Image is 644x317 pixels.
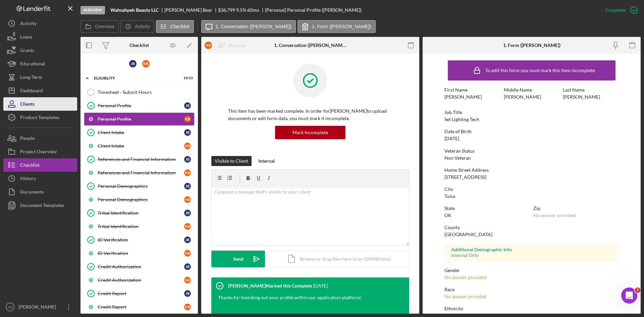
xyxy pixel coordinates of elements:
[599,3,641,17] button: Complete
[3,158,77,172] button: Checklist
[444,294,487,299] div: No answer provided
[184,290,191,297] div: J B
[184,129,191,136] div: J B
[98,116,184,122] div: Personal Profile
[98,304,184,310] div: Credit Report
[228,107,392,122] p: This item has been marked complete. In order for [PERSON_NAME] to upload documents or edit form d...
[444,129,619,134] div: Date of Birth
[181,76,193,80] div: 19 / 23
[142,60,150,67] div: K B
[184,156,191,163] div: J B
[20,57,45,72] div: Educational
[444,194,455,199] div: Tulsa
[17,300,60,315] div: [PERSON_NAME]
[84,220,195,233] a: Tribal IdentificationKB
[184,183,191,190] div: J B
[635,287,640,293] span: 2
[201,39,254,52] button: KBReassign
[258,156,275,166] div: Internal
[236,7,246,13] div: 9.5 %
[98,170,184,175] div: References and Financial Information
[444,87,500,93] div: First Name
[233,251,244,267] div: Send
[3,44,77,57] a: Grants
[84,126,195,139] a: Client IntakeJB
[3,57,77,70] button: Educational
[170,24,190,29] label: Checklist
[98,130,184,135] div: Client Intake
[84,86,195,99] a: Timesheet - Submit Hours
[444,206,530,211] div: State
[444,167,619,173] div: Home Street Address
[184,116,191,122] div: K B
[8,305,12,309] text: SS
[98,197,184,202] div: Personal Demographics
[3,185,77,199] button: Documents
[292,126,328,139] div: Mark Incomplete
[184,169,191,176] div: K B
[503,43,560,48] div: 1. Form ([PERSON_NAME])
[80,6,105,14] div: In Review
[184,210,191,216] div: J B
[215,156,248,166] div: Visible to Client
[451,247,612,252] div: Additional Demographic Info
[98,291,184,296] div: Credit Report
[228,283,312,288] div: [PERSON_NAME] Marked this Complete
[20,84,43,99] div: Dashboard
[164,7,218,13] div: [PERSON_NAME] Bear
[563,94,600,100] div: [PERSON_NAME]
[98,157,184,162] div: References and Financial Information
[444,94,482,100] div: [PERSON_NAME]
[444,287,619,292] div: Race
[129,60,137,67] div: J B
[95,24,114,29] label: Overview
[444,275,487,280] div: No answer provided
[3,300,77,314] button: SS[PERSON_NAME]
[84,260,195,273] a: Credit AuthorizationJB
[444,155,471,161] div: Non Veteran
[20,111,59,126] div: Product Templates
[444,174,486,180] div: [STREET_ADDRESS]
[313,283,328,288] time: 2025-08-11 19:03
[3,30,77,44] button: Loans
[444,148,619,154] div: Veteran Status
[3,145,77,158] a: Project Overview
[84,247,195,260] a: ID VerificationKB
[312,24,371,29] label: 1. Form ([PERSON_NAME])
[20,185,44,200] div: Documents
[3,97,77,111] button: Clients
[120,20,154,33] button: Activity
[444,187,619,192] div: City
[156,20,194,33] button: Checklist
[265,7,362,13] div: [Personal] Personal Profile ([PERSON_NAME])
[3,84,77,97] button: Dashboard
[84,153,195,166] a: References and Financial InformationJB
[110,7,159,13] b: Wahsahpeh Beauty LLC
[84,300,195,314] a: Credit ReportKB
[504,87,560,93] div: Middle Name
[211,156,252,166] button: Visible to Client
[98,264,184,269] div: Credit Authorization
[20,172,36,187] div: History
[184,143,191,149] div: K B
[84,193,195,206] a: Personal DemographicsKB
[20,131,35,147] div: People
[20,17,37,32] div: Activity
[298,20,376,33] button: 1. Form ([PERSON_NAME])
[229,39,247,52] div: Reassign
[3,199,77,212] button: Document Templates
[184,236,191,243] div: J B
[216,24,291,29] label: 1. Conversation ([PERSON_NAME])
[275,126,345,139] button: Mark Incomplete
[98,210,184,216] div: Tribal Identification
[184,277,191,283] div: K B
[3,70,77,84] a: Long-Term
[184,304,191,310] div: K B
